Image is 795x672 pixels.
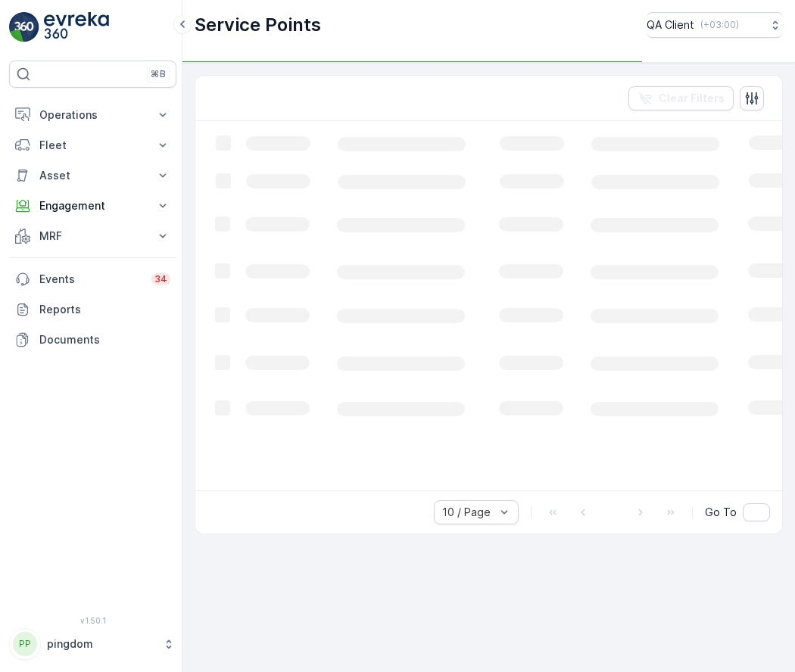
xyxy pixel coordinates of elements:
[9,294,176,325] a: Reports
[39,229,146,244] p: MRF
[13,632,37,656] div: PP
[647,12,783,38] button: QA Client(+03:00)
[705,505,737,520] span: Go To
[151,68,166,80] p: ⌘B
[39,168,146,183] p: Asset
[9,628,176,660] button: PPpingdom
[44,12,109,42] img: logo_light-DOdMpM7g.png
[195,13,321,37] p: Service Points
[659,91,725,106] p: Clear Filters
[9,12,39,42] img: logo
[9,100,176,130] button: Operations
[9,264,176,294] a: Events34
[647,17,694,33] p: QA Client
[9,325,176,355] a: Documents
[9,616,176,625] span: v 1.50.1
[47,636,155,652] p: pingdom
[9,160,176,191] button: Asset
[39,302,170,317] p: Reports
[39,272,142,287] p: Events
[628,86,734,110] button: Clear Filters
[39,138,146,153] p: Fleet
[9,130,176,160] button: Fleet
[154,273,167,285] p: 34
[700,19,739,31] p: ( +03:00 )
[39,198,146,213] p: Engagement
[9,191,176,221] button: Engagement
[39,332,170,347] p: Documents
[39,107,146,123] p: Operations
[9,221,176,251] button: MRF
